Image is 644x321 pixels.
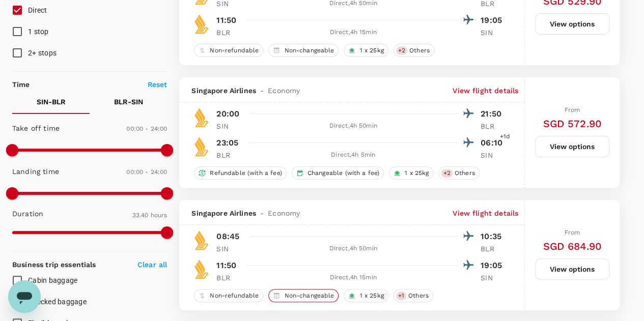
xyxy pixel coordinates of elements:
span: 2+ stops [28,49,57,57]
span: + 2 [441,169,452,178]
p: Clear all [137,259,167,270]
div: Direct , 4h 15min [248,27,458,38]
p: SIN [216,244,242,254]
div: Changeable (with a fee) [292,166,384,180]
p: 10:35 [481,230,506,243]
div: Refundable (with a fee) [194,166,286,180]
img: SQ [191,230,212,250]
p: Landing time [12,166,59,177]
h6: SGD 684.90 [543,238,602,254]
p: SIN [481,150,506,160]
span: 00:00 - 24:00 [126,125,167,132]
p: Duration [12,209,43,219]
p: 19:05 [481,14,506,26]
span: +1d [500,132,510,142]
div: 1 x 25kg [389,166,433,180]
div: Non-changeable [268,289,339,302]
span: Checked baggage [28,298,87,306]
span: Non-changeable [280,46,338,55]
span: 1 x 25kg [355,46,387,55]
p: SIN [216,121,242,131]
p: SIN - BLR [37,97,66,107]
span: Non-changeable [280,291,338,300]
span: Others [404,291,433,300]
img: SQ [191,14,212,34]
span: 33.40 hours [132,212,167,219]
span: 1 stop [28,27,49,36]
span: Economy [268,85,300,96]
div: Direct , 4h 5min [248,150,458,160]
span: From [565,229,580,236]
span: 1 x 25kg [401,169,433,178]
span: 1 x 25kg [355,291,387,300]
p: Take off time [12,123,60,133]
div: 1 x 25kg [344,44,388,57]
div: +2Others [394,44,434,57]
p: BLR [216,150,242,160]
button: View options [535,13,609,35]
span: From [565,106,580,113]
strong: Business trip essentials [12,260,96,269]
p: BLR - SIN [114,97,143,107]
button: View options [535,258,609,280]
span: Non-refundable [206,46,263,55]
img: SQ [191,136,212,157]
p: BLR [216,273,242,283]
div: Direct , 4h 15min [248,273,458,283]
span: Singapore Airlines [191,208,256,218]
div: Direct , 4h 50min [248,244,458,254]
span: Others [451,169,479,178]
div: Non-changeable [268,44,339,57]
p: 23:05 [216,137,238,149]
span: Direct [28,6,47,14]
p: SIN [481,27,506,38]
span: + 2 [396,46,407,55]
span: + 1 [396,291,406,300]
p: SIN [481,273,506,283]
div: Direct , 4h 50min [248,121,458,131]
iframe: Button to launch messaging window [8,280,41,313]
span: - [256,208,268,218]
div: Non-refundable [194,44,263,57]
p: BLR [216,27,242,38]
span: Refundable (with a fee) [206,169,286,178]
p: View flight details [453,208,518,218]
p: 06:10 [481,137,506,149]
p: Reset [148,79,167,90]
img: SQ [191,259,212,279]
span: Non-refundable [206,291,263,300]
div: Non-refundable [194,289,263,302]
p: BLR [481,244,506,254]
p: 21:50 [481,108,506,120]
p: 20:00 [216,108,239,120]
p: Time [12,79,30,90]
span: Changeable (with a fee) [303,169,383,178]
span: Others [405,46,434,55]
span: 00:00 - 24:00 [126,168,167,176]
img: SQ [191,107,212,128]
p: 11:50 [216,259,236,272]
div: +2Others [438,166,479,180]
p: 08:45 [216,230,239,243]
p: BLR [481,121,506,131]
div: +1Others [394,289,433,302]
div: 1 x 25kg [344,289,388,302]
span: Singapore Airlines [191,85,256,96]
p: View flight details [453,85,518,96]
p: 19:05 [481,259,506,272]
span: Economy [268,208,300,218]
p: 11:50 [216,14,236,26]
span: - [256,85,268,96]
h6: SGD 572.90 [543,115,602,132]
span: Cabin baggage [28,276,77,284]
button: View options [535,136,609,157]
